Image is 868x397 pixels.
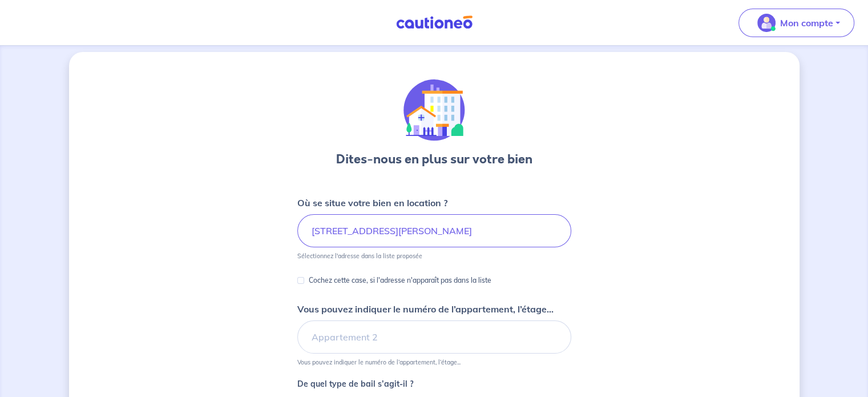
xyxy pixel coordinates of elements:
p: De quel type de bail s’agit-il ? [297,380,571,388]
p: Vous pouvez indiquer le numéro de l’appartement, l’étage... [297,358,461,366]
img: Cautioneo [391,15,477,30]
img: illu_houses.svg [403,79,465,141]
button: illu_account_valid_menu.svgMon compte [738,9,854,37]
p: Mon compte [780,16,833,30]
img: illu_account_valid_menu.svg [757,14,776,32]
p: Où se situe votre bien en location ? [297,196,447,210]
input: 2 rue de paris, 59000 lille [297,214,571,247]
h3: Dites-nous en plus sur votre bien [336,150,532,169]
p: Sélectionnez l'adresse dans la liste proposée [297,252,422,260]
input: Appartement 2 [297,320,571,354]
p: Vous pouvez indiquer le numéro de l’appartement, l’étage... [297,302,554,316]
p: Cochez cette case, si l'adresse n'apparaît pas dans la liste [309,274,491,287]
